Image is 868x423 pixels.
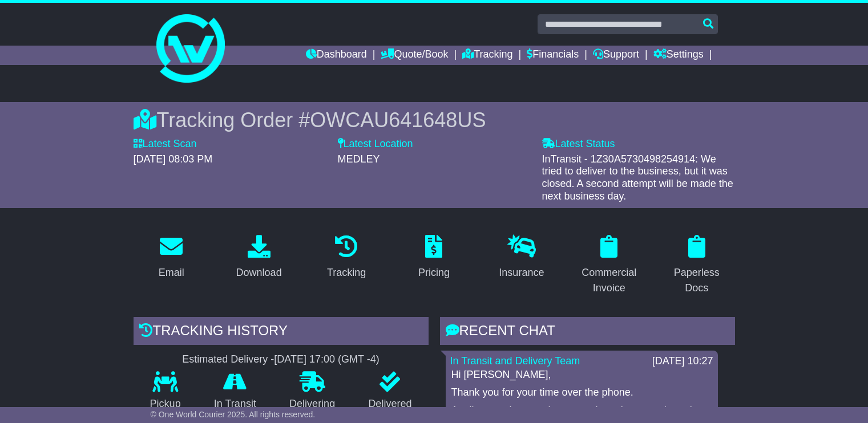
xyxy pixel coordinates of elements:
div: Paperless Docs [666,265,727,296]
p: Delivered [352,398,428,410]
p: Hi [PERSON_NAME], [451,369,712,381]
a: Paperless Docs [659,231,734,300]
p: In Transit [197,398,273,410]
div: Tracking Order # [134,108,735,132]
a: In Transit and Delivery Team [450,355,580,367]
a: Support [593,46,639,65]
span: MEDLEY [338,153,380,165]
a: Settings [653,46,704,65]
p: Pickup [134,398,197,410]
p: Delivering [273,398,352,410]
div: Download [236,265,282,280]
a: Email [151,231,192,284]
a: Tracking [320,231,373,284]
label: Latest Location [338,138,413,151]
div: Tracking [327,265,366,280]
div: Estimated Delivery - [134,353,429,366]
a: Insurance [491,231,551,284]
label: Latest Scan [134,138,197,151]
div: Tracking history [134,317,429,348]
a: Financials [527,46,579,65]
a: Pricing [411,231,457,284]
label: Latest Status [542,138,615,151]
div: [DATE] 10:27 [652,355,713,368]
a: Download [229,231,289,284]
div: Email [159,265,184,280]
a: Tracking [462,46,512,65]
div: Commercial Invoice [579,265,640,296]
span: OWCAU641648US [310,108,486,132]
div: [DATE] 17:00 (GMT -4) [274,353,379,366]
span: [DATE] 08:03 PM [134,153,213,165]
span: InTransit - 1Z30A5730498254914: We tried to deliver to the business, but it was closed. A second ... [542,153,733,202]
div: RECENT CHAT [440,317,735,348]
div: Pricing [418,265,450,280]
a: Quote/Book [381,46,448,65]
div: Insurance [499,265,544,280]
p: Thank you for your time over the phone. [451,387,712,399]
a: Dashboard [306,46,367,65]
span: © One World Courier 2025. All rights reserved. [151,410,316,419]
a: Commercial Invoice [571,231,647,300]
